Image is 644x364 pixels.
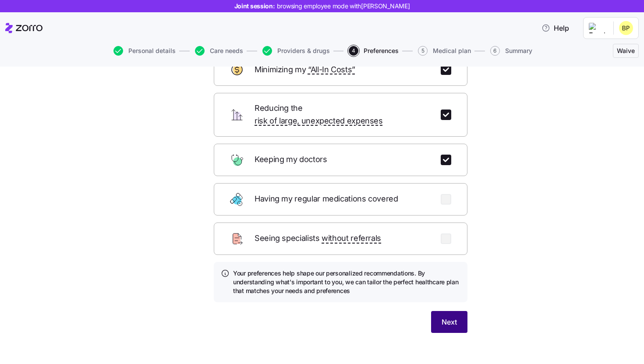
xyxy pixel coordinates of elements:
span: Having my regular medications covered [255,193,400,205]
span: 4 [349,46,358,56]
button: 6Summary [490,46,532,56]
span: Help [541,23,569,33]
a: Care needs [193,46,243,56]
span: Minimizing my [255,64,355,76]
button: Waive [613,44,639,58]
button: Personal details [113,46,176,56]
a: Personal details [112,46,176,56]
button: Next [431,311,467,333]
span: Next [442,317,457,327]
span: Reducing the [255,102,430,127]
span: “All-In Costs” [308,64,355,76]
span: Providers & drugs [277,48,330,54]
span: Summary [505,48,532,54]
a: Providers & drugs [261,46,330,56]
button: Help [534,19,576,37]
span: Preferences [364,48,399,54]
img: 071854b8193060c234944d96ad859145 [619,21,633,35]
span: 5 [418,46,428,56]
span: Waive [617,46,635,55]
h4: Your preferences help shape our personalized recommendations. By understanding what's important t... [233,269,460,296]
button: 4Preferences [349,46,399,56]
span: without referrals [322,232,381,245]
button: 5Medical plan [418,46,471,56]
button: Providers & drugs [262,46,330,56]
a: 4Preferences [347,46,399,56]
span: Personal details [128,48,176,54]
span: Seeing specialists [255,232,381,245]
img: Employer logo [589,23,606,33]
span: browsing employee mode with [PERSON_NAME] [277,2,410,11]
span: Joint session: [234,2,410,11]
span: Care needs [210,48,243,54]
span: Medical plan [433,48,471,54]
span: Keeping my doctors [255,153,329,166]
span: risk of large, unexpected expenses [255,115,383,127]
span: 6 [490,46,500,56]
button: Care needs [195,46,243,56]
